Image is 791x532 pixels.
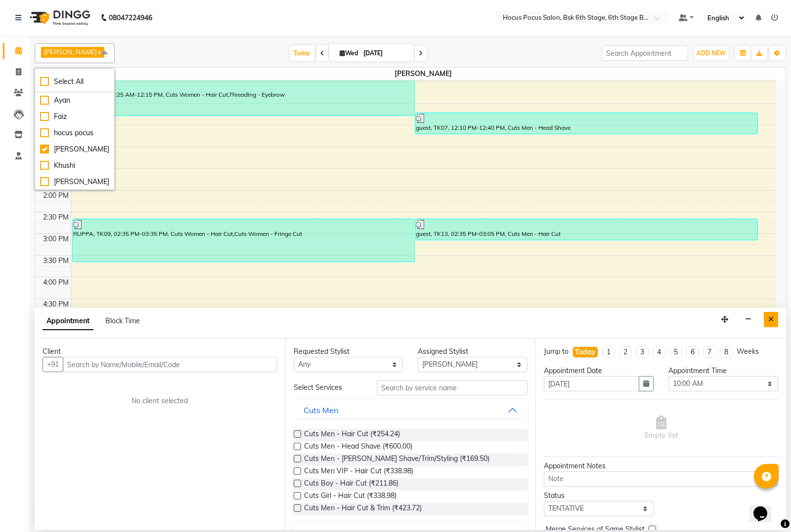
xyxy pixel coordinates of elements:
span: Cuts Girl - Hair Cut (₹338.98) [304,491,396,503]
button: Close [764,312,778,327]
div: guest, TK04, 11:25 AM-12:15 PM, Cuts Women - Hair Cut,Threading - Eyebrow [73,80,415,115]
button: ADD NEW [694,46,728,60]
span: Cuts Men - Hair Cut & Trim (₹423.72) [304,503,422,515]
div: Assigned Stylist [418,346,527,357]
div: Requested Stylist [294,346,403,357]
div: 3:00 PM [41,234,71,244]
li: 5 [669,346,682,358]
span: Cuts Men - Head Shave (₹600.00) [304,441,412,454]
li: 4 [653,346,665,358]
span: Appointment [43,312,93,330]
div: Ayan [40,95,109,106]
input: yyyy-mm-dd [544,376,639,391]
input: 2025-09-03 [360,46,410,61]
div: Khushi [40,160,109,171]
span: Block Time [105,316,140,325]
li: 8 [720,346,733,358]
img: logo [25,4,93,32]
b: 08047224946 [109,4,152,32]
span: [PERSON_NAME] [44,48,97,56]
span: Cuts Men - Hair Cut (₹254.24) [304,429,400,441]
div: Select All [40,76,109,87]
span: Wed [337,49,360,57]
div: [PERSON_NAME] [40,177,109,187]
div: No client selected [66,396,254,406]
li: 6 [686,346,699,358]
div: 4:00 PM [41,277,71,288]
div: 4:30 PM [41,299,71,309]
li: 1 [602,346,615,358]
div: [PERSON_NAME] [40,144,109,154]
div: Appointment Notes [544,461,778,471]
div: Appointment Time [668,366,778,376]
li: 7 [703,346,716,358]
input: Search by service name [377,380,528,395]
div: 3:30 PM [41,256,71,266]
div: Weeks [737,346,759,357]
span: ADD NEW [697,49,726,57]
div: 2:00 PM [41,190,71,201]
button: Cuts Men [298,401,524,419]
iframe: chat widget [749,493,781,522]
li: 2 [619,346,632,358]
div: 2:30 PM [41,212,71,223]
div: Select Services [286,382,369,393]
div: Faiz [40,112,109,122]
div: Stylist [35,68,71,78]
div: Appointment Date [544,366,654,376]
li: 3 [636,346,649,358]
div: Client [43,346,277,357]
div: Status [544,491,654,501]
span: Empty list [645,416,678,441]
div: Today [575,347,596,357]
span: Cuts Men - [PERSON_NAME] Shave/Trim/Styling (₹169.50) [304,454,489,466]
div: hocus pocus [40,128,109,138]
div: Cuts Men [304,404,338,416]
span: Cuts Boy - Hair Cut (₹211.86) [304,478,398,491]
span: Today [290,45,314,61]
div: RUPPA, TK09, 02:35 PM-03:35 PM, Cuts Women - Hair Cut,Cuts Women - Fringe Cut [73,219,415,262]
div: guest, TK07, 12:10 PM-12:40 PM, Cuts Men - Head Shave [415,113,757,134]
span: [PERSON_NAME] [71,68,776,80]
input: Search by Name/Mobile/Email/Code [63,357,277,372]
button: +91 [43,357,63,372]
span: Cuts Men VIP - Hair Cut (₹338.98) [304,466,413,478]
input: Search Appointment [602,45,688,61]
div: Jump to [544,346,569,357]
div: guest, TK13, 02:35 PM-03:05 PM, Cuts Men - Hair Cut [415,219,757,240]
